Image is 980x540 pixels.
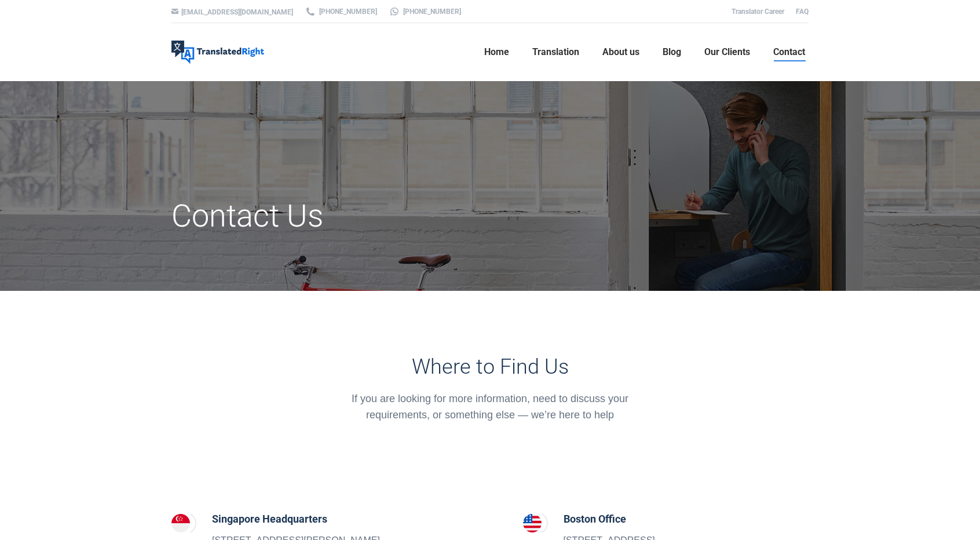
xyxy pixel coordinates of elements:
[171,197,590,235] h1: Contact Us
[701,34,754,71] a: Our Clients
[335,355,645,379] h3: Where to Find Us
[773,46,805,58] span: Contact
[171,41,264,64] img: Translated Right
[602,46,639,58] span: About us
[335,391,645,423] div: If you are looking for more information, need to discuss your requirements, or something else — w...
[484,46,509,58] span: Home
[732,8,784,16] a: Translator Career
[212,511,380,527] h5: Singapore Headquarters
[770,34,809,71] a: Contact
[481,34,513,71] a: Home
[389,6,461,17] a: [PHONE_NUMBER]
[599,34,643,71] a: About us
[663,46,681,58] span: Blog
[171,514,190,532] img: Singapore Headquarters
[564,511,655,527] h5: Boston Office
[305,6,377,17] a: [PHONE_NUMBER]
[523,514,542,532] img: Boston Office
[704,46,750,58] span: Our Clients
[181,8,293,16] a: [EMAIL_ADDRESS][DOMAIN_NAME]
[796,8,809,16] a: FAQ
[532,46,579,58] span: Translation
[529,34,583,71] a: Translation
[659,34,685,71] a: Blog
